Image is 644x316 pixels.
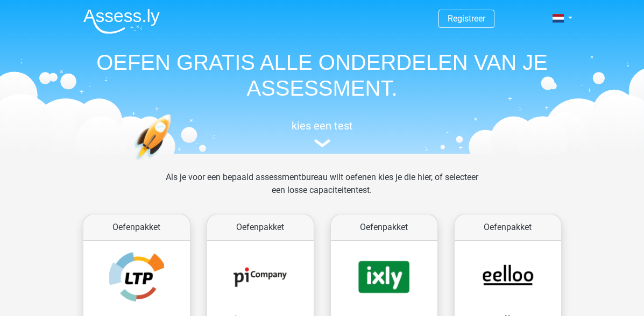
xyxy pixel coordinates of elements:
[448,13,485,24] a: Registreer
[134,114,213,211] img: oefenen
[75,119,570,148] a: kies een test
[75,119,570,132] h5: kies een test
[83,9,160,34] img: Assessly
[157,171,487,210] div: Als je voor een bepaald assessmentbureau wilt oefenen kies je die hier, of selecteer een losse ca...
[314,139,330,147] img: assessment
[75,49,570,101] h1: OEFEN GRATIS ALLE ONDERDELEN VAN JE ASSESSMENT.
